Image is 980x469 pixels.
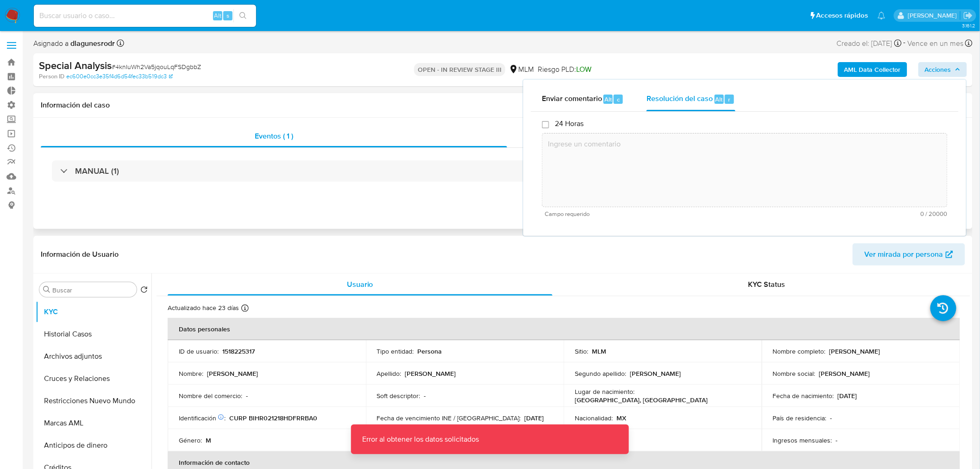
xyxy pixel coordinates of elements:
p: [PERSON_NAME] [829,347,880,355]
p: Segundo apellido : [575,369,626,378]
b: Special Analysis [39,58,112,73]
a: ec600e0cc3e35f4d6d54fec33b519dc3 [66,72,173,81]
p: [PERSON_NAME] [207,369,258,378]
div: Creado el: [DATE] [837,37,902,50]
p: Persona [418,347,442,355]
button: AML Data Collector [838,62,907,77]
p: Identificación : [179,414,226,422]
p: Soft descriptor : [377,392,421,400]
p: - [246,392,248,400]
button: Buscar [43,286,50,293]
p: Ingresos mensuales : [773,436,832,444]
span: - [904,37,906,50]
p: Apellido : [377,369,402,378]
p: [PERSON_NAME] [630,369,681,378]
p: Fecha de nacimiento : [773,392,834,400]
button: Cruces y Relaciones [36,368,151,390]
span: Usuario [347,279,373,290]
p: Nombre del comercio : [179,392,242,400]
h3: MANUAL (1) [75,166,119,176]
th: Datos personales [168,318,960,340]
span: c [617,95,620,104]
p: Nombre completo : [773,347,826,355]
span: Eventos ( 1 ) [255,131,293,141]
span: Ver mirada por persona [865,243,943,266]
b: AML Data Collector [844,62,901,77]
p: País de residencia : [773,414,827,422]
span: LOW [576,64,591,75]
button: Archivos adjuntos [36,345,151,368]
span: Riesgo PLD: [538,64,591,75]
span: Asignado a [33,38,115,49]
p: [PERSON_NAME] [819,369,870,378]
span: Resolución del caso [647,94,713,104]
p: - [424,392,426,400]
b: dlagunesrodr [69,38,115,49]
span: Alt [214,11,221,20]
p: daniela.lagunesrodriguez@mercadolibre.com.mx [908,11,960,20]
input: 24 Horas [542,121,549,128]
button: Restricciones Nuevo Mundo [36,390,151,412]
button: Ver mirada por persona [853,243,965,266]
p: Género : [179,436,202,444]
p: [DATE] [838,392,857,400]
button: Acciones [918,62,967,77]
p: [GEOGRAPHIC_DATA], [GEOGRAPHIC_DATA] [575,396,708,404]
span: Campo requerido [545,211,746,217]
div: MLM [509,64,534,75]
p: - [836,436,838,444]
div: MANUAL (1) [52,160,954,182]
p: M [206,436,211,444]
button: KYC [36,301,151,323]
span: Alt [604,95,612,104]
p: Sitio : [575,347,588,355]
h1: Información de Usuario [41,250,119,259]
p: [PERSON_NAME] [405,369,456,378]
p: Error al obtener los datos solicitados [351,425,490,454]
p: Tipo entidad : [377,347,414,355]
span: KYC Status [748,279,785,290]
p: Actualizado hace 23 días [168,304,239,312]
button: Volver al orden por defecto [140,286,148,296]
span: Alt [716,95,723,104]
p: - [830,414,832,422]
span: Accesos rápidos [817,11,868,20]
span: r [728,95,730,104]
button: Marcas AML [36,412,151,434]
span: Acciones [925,62,951,77]
span: s [226,11,229,20]
b: Person ID [39,72,64,81]
input: Buscar usuario o caso... [34,10,256,22]
p: MLM [592,347,606,355]
a: Notificaciones [878,12,886,19]
button: Anticipos de dinero [36,434,151,456]
p: [DATE] [525,414,544,422]
p: Nacionalidad : [575,414,613,422]
p: OPEN - IN REVIEW STAGE III [414,63,505,76]
p: Fecha de vencimiento INE / [GEOGRAPHIC_DATA] : [377,414,521,422]
p: 1518225317 [222,347,255,355]
h1: Información del caso [41,101,965,110]
input: Buscar [52,286,133,294]
span: # 4knIuWh2Va5jqouLqFSDgbbZ [112,62,201,71]
p: Lugar de nacimiento : [575,387,634,396]
span: Vence en un mes [908,38,964,49]
p: CURP BIHR021218HDFRRBA0 [229,414,317,422]
span: 24 Horas [555,119,584,128]
button: Historial Casos [36,323,151,345]
p: Nombre social : [773,369,816,378]
a: Salir [963,11,973,20]
p: ID de usuario : [179,347,219,355]
p: MX [616,414,626,422]
p: Nombre : [179,369,203,378]
span: Enviar comentario [542,94,602,104]
button: search-icon [233,9,252,22]
span: Máximo 20000 caracteres [746,211,948,217]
